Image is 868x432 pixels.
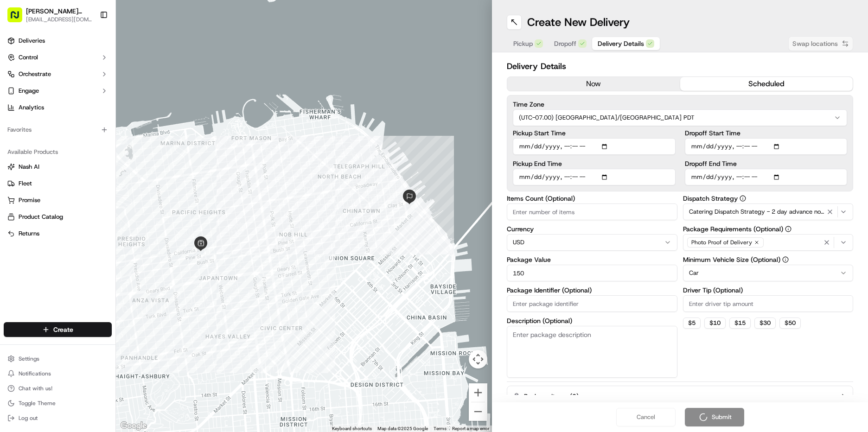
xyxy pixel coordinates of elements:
span: Product Catalog [19,213,63,221]
div: Past conversations [9,121,62,128]
label: Description (Optional) [507,318,677,324]
button: Zoom out [469,402,487,421]
button: Minimum Vehicle Size (Optional) [782,256,789,263]
button: Create [4,322,112,337]
img: 1736555255976-a54dd68f-1ca7-489b-9aae-adbdc363a1c4 [9,89,26,105]
h1: Create New Delivery [527,15,630,30]
span: API Documentation [88,207,149,216]
button: [EMAIL_ADDRESS][DOMAIN_NAME] [26,16,92,23]
button: Log out [4,412,112,425]
button: [PERSON_NAME] Markets [26,6,92,16]
button: [PERSON_NAME] Markets[EMAIL_ADDRESS][DOMAIN_NAME] [4,4,96,26]
button: Control [4,50,112,65]
button: Notifications [4,367,112,380]
span: [PERSON_NAME] [29,144,75,151]
button: Toggle Theme [4,397,112,410]
input: Enter number of items [507,203,677,220]
span: Catering Dispatch Strategy - 2 day advance notice [689,208,825,216]
button: Settings [4,352,112,365]
label: Dispatch Strategy [683,195,854,202]
div: 💻 [78,208,86,216]
label: Dropoff Start Time [685,130,848,136]
button: Chat with us! [4,382,112,395]
span: Dropoff [554,39,576,48]
span: [DATE] [82,169,101,176]
img: Nash [9,9,28,28]
img: 8571987876998_91fb9ceb93ad5c398215_72.jpg [19,89,36,105]
a: Analytics [4,100,112,115]
button: Nash AI [4,159,112,174]
a: 💻API Documentation [75,203,153,220]
button: $30 [754,318,776,329]
button: Dispatch Strategy [740,195,746,202]
span: Toggle Theme [19,400,56,407]
span: • [77,169,80,176]
a: Product Catalog [7,213,108,221]
button: Product Catalog [4,210,112,224]
h2: Delivery Details [507,60,853,73]
label: Package Identifier (Optional) [507,287,677,293]
span: [PERSON_NAME] [29,169,75,176]
button: Photo Proof of Delivery [683,234,854,251]
button: $5 [683,318,701,329]
label: Pickup Start Time [513,130,676,136]
p: Welcome 👋 [9,37,169,52]
button: Fleet [4,176,112,191]
span: Orchestrate [19,70,51,78]
a: Deliveries [4,33,112,48]
button: Returns [4,226,112,241]
label: Minimum Vehicle Size (Optional) [683,256,854,263]
button: $10 [704,318,726,329]
div: Available Products [4,145,112,159]
span: Notifications [19,370,51,377]
input: Enter driver tip amount [683,295,854,312]
img: 1736555255976-a54dd68f-1ca7-489b-9aae-adbdc363a1c4 [19,144,26,152]
a: Powered byPylon [65,229,112,237]
button: Start new chat [158,91,169,102]
span: Knowledge Base [19,207,71,216]
button: Map camera controls [469,350,487,368]
a: Nash AI [7,163,108,171]
span: Returns [19,229,39,238]
span: Nash AI [19,163,39,171]
button: Keyboard shortcuts [332,426,372,432]
input: Got a question? Start typing here... [24,60,167,70]
button: Package Requirements (Optional) [785,226,791,232]
label: Package Requirements (Optional) [683,226,854,232]
span: Fleet [19,179,32,188]
button: scheduled [680,77,853,91]
span: Promise [19,196,40,204]
button: Orchestrate [4,67,112,82]
a: Report a map error [452,426,489,431]
button: now [507,77,680,91]
button: Package Items (0) [507,386,853,407]
img: Mary LaPlaca [9,160,24,175]
button: See all [144,119,169,130]
label: Dropoff End Time [685,160,848,167]
span: Analytics [19,103,44,112]
span: Photo Proof of Delivery [691,239,752,246]
img: Angelique Valdez [9,135,24,150]
a: 📗Knowledge Base [6,203,75,220]
span: Settings [19,355,39,362]
span: Pylon [92,230,112,237]
span: Delivery Details [598,39,644,48]
button: $50 [779,318,801,329]
a: Fleet [7,179,108,188]
a: Terms (opens in new tab) [434,426,447,431]
span: [DATE] [82,144,101,151]
span: Log out [19,414,38,422]
div: Favorites [4,122,112,137]
button: Zoom in [469,383,487,402]
button: Engage [4,83,112,98]
label: Currency [507,226,677,232]
div: Start new chat [42,89,152,98]
input: Enter package value [507,265,677,281]
span: Create [53,325,73,334]
span: Chat with us! [19,385,52,392]
label: Items Count (Optional) [507,195,677,202]
span: • [77,144,80,151]
span: Control [19,53,38,62]
a: Open this area in Google Maps (opens a new window) [118,420,149,432]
